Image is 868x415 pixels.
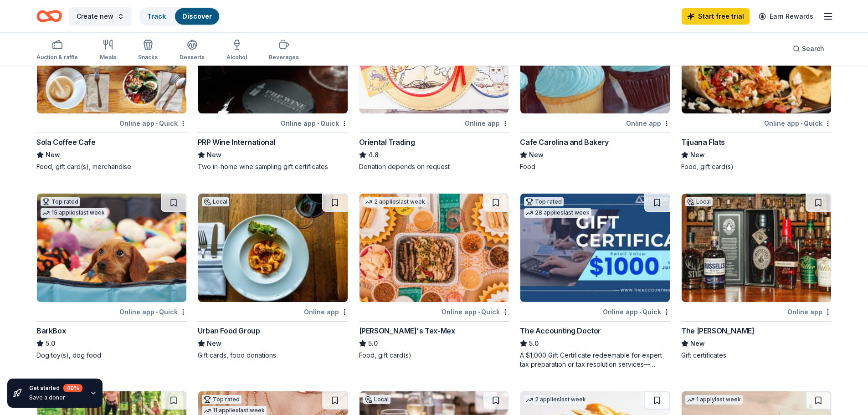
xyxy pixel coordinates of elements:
[603,306,670,318] div: Online app Quick
[681,162,832,171] div: Food, gift card(s)
[359,193,509,360] a: Image for Chuy's Tex-Mex2 applieslast weekOnline app•Quick[PERSON_NAME]'s Tex-Mex5.0Food, gift ca...
[69,7,132,26] button: Create new
[36,351,187,360] div: Dog toy(s), dog food
[368,149,379,160] span: 4.8
[529,338,539,349] span: 5.0
[269,54,299,61] div: Beverages
[317,120,319,127] span: •
[46,149,60,160] span: New
[681,193,832,360] a: Image for The CrunkletonLocalOnline appThe [PERSON_NAME]NewGift certificates
[36,193,187,360] a: Image for BarkBoxTop rated15 applieslast weekOnline app•QuickBarkBox5.0Dog toy(s), dog food
[359,325,455,336] div: [PERSON_NAME]'s Tex-Mex
[682,194,831,302] img: Image for The Crunkleton
[360,194,509,302] img: Image for Chuy's Tex-Mex
[36,5,187,171] a: Image for Sola Coffee CafeLocalOnline app•QuickSola Coffee CafeNewFood, gift card(s), merchandise
[685,197,713,206] div: Local
[156,308,158,316] span: •
[478,308,480,316] span: •
[520,325,601,336] div: The Accounting Doctor
[29,384,82,392] div: Get started
[46,338,55,349] span: 5.0
[801,120,802,127] span: •
[524,208,591,218] div: 28 applies last week
[119,118,187,129] div: Online app Quick
[465,118,509,129] div: Online app
[626,118,670,129] div: Online app
[36,137,96,148] div: Sola Coffee Cafe
[520,5,670,171] a: Image for Cafe Carolina and BakeryLocalOnline appCafe Carolina and BakeryNewFood
[787,306,832,318] div: Online app
[198,162,348,171] div: Two in-home wine sampling gift certificates
[524,197,564,206] div: Top rated
[100,36,116,66] button: Meals
[180,36,205,66] button: Desserts
[138,36,158,66] button: Snacks
[226,54,247,61] div: Alcohol
[198,137,275,148] div: PRP Wine International
[681,325,754,336] div: The [PERSON_NAME]
[100,54,116,61] div: Meals
[368,338,378,349] span: 5.0
[524,395,588,405] div: 2 applies last week
[37,194,186,302] img: Image for BarkBox
[681,351,832,360] div: Gift certificates
[198,193,348,360] a: Image for Urban Food GroupLocalOnline appUrban Food GroupNewGift cards, food donations
[207,149,221,160] span: New
[529,149,544,160] span: New
[639,308,641,316] span: •
[685,395,743,405] div: 1 apply last week
[41,197,80,206] div: Top rated
[119,306,187,318] div: Online app Quick
[198,194,348,302] img: Image for Urban Food Group
[363,197,427,207] div: 2 applies last week
[520,194,670,302] img: Image for The Accounting Doctor
[36,325,66,336] div: BarkBox
[139,7,220,26] button: TrackDiscover
[29,394,82,401] div: Save a donor
[359,137,415,148] div: Oriental Trading
[198,325,260,336] div: Urban Food Group
[359,162,509,171] div: Donation depends on request
[681,137,725,148] div: Tijuana Flats
[198,351,348,360] div: Gift cards, food donations
[182,12,212,20] a: Discover
[520,137,608,148] div: Cafe Carolina and Bakery
[520,162,670,171] div: Food
[304,306,348,318] div: Online app
[786,40,832,58] button: Search
[138,54,158,61] div: Snacks
[41,208,107,218] div: 15 applies last week
[36,162,187,171] div: Food, gift card(s), merchandise
[520,351,670,369] div: A $1,000 Gift Certificate redeemable for expert tax preparation or tax resolution services—recipi...
[36,36,78,66] button: Auction & raffle
[198,5,348,171] a: Image for PRP Wine International22 applieslast weekOnline app•QuickPRP Wine InternationalNewTwo i...
[520,193,670,369] a: Image for The Accounting DoctorTop rated28 applieslast weekOnline app•QuickThe Accounting Doctor5...
[363,395,390,404] div: Local
[690,338,705,349] span: New
[226,36,247,66] button: Alcohol
[156,120,158,127] span: •
[63,384,82,392] div: 40 %
[442,306,509,318] div: Online app Quick
[180,54,205,61] div: Desserts
[681,5,832,171] a: Image for Tijuana Flats2 applieslast weekOnline app•QuickTijuana FlatsNewFood, gift card(s)
[77,11,113,22] span: Create new
[359,5,509,171] a: Image for Oriental TradingTop rated15 applieslast weekOnline appOriental Trading4.8Donation depen...
[764,118,832,129] div: Online app Quick
[753,8,819,25] a: Earn Rewards
[207,338,221,349] span: New
[690,149,705,160] span: New
[269,36,299,66] button: Beverages
[147,12,166,20] a: Track
[359,351,509,360] div: Food, gift card(s)
[202,395,241,404] div: Top rated
[36,54,78,61] div: Auction & raffle
[36,5,62,27] a: Home
[202,197,229,206] div: Local
[281,118,348,129] div: Online app Quick
[802,43,824,54] span: Search
[682,8,750,25] a: Start free trial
